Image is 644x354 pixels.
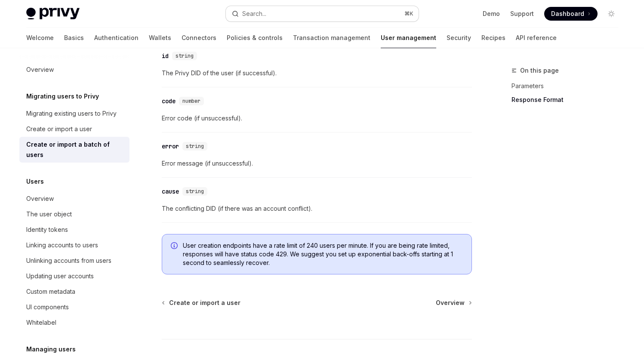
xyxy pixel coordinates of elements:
[436,299,465,307] span: Overview
[544,7,598,21] a: Dashboard
[26,8,80,20] img: light logo
[520,65,559,76] span: On this page
[149,28,171,48] a: Wallets
[26,124,92,134] div: Create or import a user
[162,142,179,151] div: error
[19,268,129,284] a: Updating user accounts
[512,93,625,107] a: Response Format
[19,121,129,137] a: Create or import a user
[26,139,124,160] div: Create or import a batch of users
[19,315,129,330] a: Whitelabel
[162,187,179,196] div: cause
[19,62,129,77] a: Overview
[604,7,618,21] button: Toggle dark mode
[436,299,471,307] a: Overview
[19,206,129,222] a: The user object
[94,28,139,48] a: Authentication
[516,28,557,48] a: API reference
[26,28,54,48] a: Welcome
[242,9,266,19] div: Search...
[19,253,129,268] a: Unlinking accounts from users
[26,176,44,187] h5: Users
[26,194,54,204] div: Overview
[182,28,216,48] a: Connectors
[19,191,129,206] a: Overview
[227,28,283,48] a: Policies & controls
[26,302,69,312] div: UI components
[19,299,129,315] a: UI components
[26,91,99,102] h5: Migrating users to Privy
[510,9,534,18] a: Support
[293,28,370,48] a: Transaction management
[19,237,129,253] a: Linking accounts to users
[162,68,472,78] span: The Privy DID of the user (if successful).
[481,28,505,48] a: Recipes
[162,52,169,60] div: id
[26,255,111,266] div: Unlinking accounts from users
[19,284,129,299] a: Custom metadata
[483,9,500,18] a: Demo
[183,241,463,267] span: User creation endpoints have a rate limit of 240 users per minute. If you are being rate limited,...
[551,9,584,18] span: Dashboard
[26,271,94,281] div: Updating user accounts
[26,209,72,219] div: The user object
[186,143,204,150] span: string
[176,52,194,59] span: string
[19,137,129,163] a: Create or import a batch of users
[447,28,471,48] a: Security
[171,242,179,251] svg: Info
[64,28,84,48] a: Basics
[512,79,625,93] a: Parameters
[162,97,176,105] div: code
[162,113,472,123] span: Error code (if unsuccessful).
[19,106,129,121] a: Migrating existing users to Privy
[26,286,75,297] div: Custom metadata
[162,158,472,169] span: Error message (if unsuccessful).
[26,317,56,328] div: Whitelabel
[182,98,200,105] span: number
[163,299,240,307] a: Create or import a user
[162,203,472,214] span: The conflicting DID (if there was an account conflict).
[226,6,419,22] button: Search...⌘K
[186,188,204,195] span: string
[26,225,68,235] div: Identity tokens
[404,10,413,17] span: ⌘ K
[381,28,436,48] a: User management
[26,108,117,119] div: Migrating existing users to Privy
[19,222,129,237] a: Identity tokens
[26,240,98,250] div: Linking accounts to users
[26,65,54,75] div: Overview
[169,299,240,307] span: Create or import a user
